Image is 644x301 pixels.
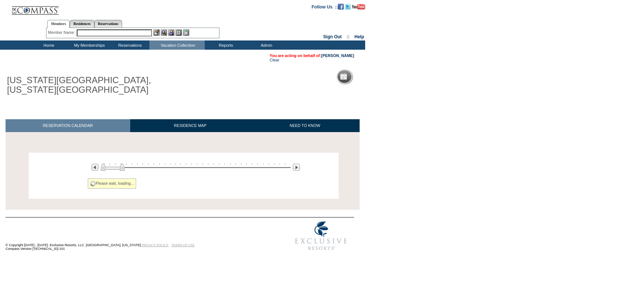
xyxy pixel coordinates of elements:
img: Next [293,164,300,171]
a: NEED TO KNOW [250,119,360,132]
span: :: [347,34,350,39]
a: Become our fan on Facebook [338,4,344,8]
a: Help [354,34,364,39]
a: PRIVACY POLICY [142,243,169,247]
td: My Memberships [68,40,109,50]
td: Reports [205,40,245,50]
a: Residences [70,20,94,28]
a: Members [47,20,70,28]
a: RESIDENCE MAP [130,119,250,132]
span: You are acting on behalf of: [270,53,354,58]
img: Previous [91,164,98,171]
div: Member Name: [48,29,76,36]
a: Follow us on Twitter [345,4,351,8]
a: TERMS OF USE [172,243,195,247]
td: Reservations [109,40,149,50]
td: © Copyright [DATE] - [DATE]. Exclusive Resorts, LLC. [GEOGRAPHIC_DATA], [US_STATE]. Compass Versi... [6,218,264,255]
a: Sign Out [323,34,342,39]
img: b_calculator.gif [183,29,189,36]
td: Follow Us :: [312,4,338,10]
a: Subscribe to our YouTube Channel [352,4,365,8]
a: [PERSON_NAME] [321,53,354,58]
h5: Reservation Calendar [350,74,406,79]
img: Become our fan on Facebook [338,4,344,10]
img: spinner2.gif [90,181,96,187]
img: Follow us on Twitter [345,4,351,10]
img: Subscribe to our YouTube Channel [352,4,365,10]
img: Impersonate [168,29,174,36]
img: View [161,29,167,36]
img: b_edit.gif [153,29,160,36]
a: Clear [270,58,279,62]
img: Exclusive Resorts [288,217,354,254]
div: Please wait, loading... [88,178,136,189]
img: Reservations [176,29,182,36]
td: Vacation Collection [149,40,205,50]
h1: [US_STATE][GEOGRAPHIC_DATA], [US_STATE][GEOGRAPHIC_DATA] [6,74,171,96]
td: Home [28,40,68,50]
a: Reservations [94,20,122,28]
a: RESERVATION CALENDAR [6,119,130,132]
td: Admin [245,40,286,50]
